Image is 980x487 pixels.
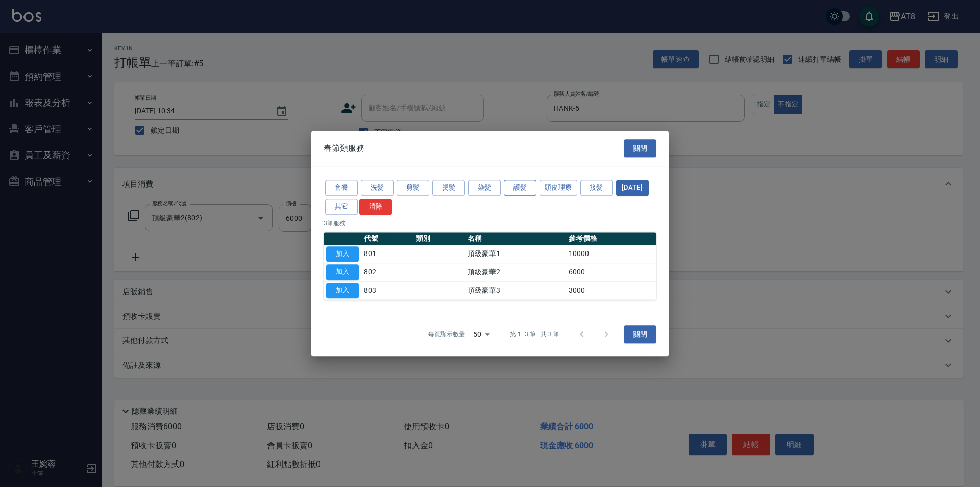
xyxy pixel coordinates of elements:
[465,282,566,300] td: 頂級豪華3
[624,325,656,344] button: 關閉
[510,330,559,339] p: 第 1–3 筆 共 3 筆
[326,265,359,281] button: 加入
[566,263,656,282] td: 6000
[566,232,656,245] th: 參考價格
[432,180,465,196] button: 燙髮
[359,199,392,215] button: 清除
[428,330,465,339] p: 每頁顯示數量
[566,245,656,263] td: 10000
[465,245,566,263] td: 頂級豪華1
[566,282,656,300] td: 3000
[397,180,429,196] button: 剪髮
[469,320,494,348] div: 50
[361,263,413,282] td: 802
[361,282,413,300] td: 803
[624,139,656,158] button: 關閉
[324,219,656,228] p: 3 筆服務
[413,232,465,245] th: 類別
[361,180,394,196] button: 洗髮
[325,199,358,215] button: 其它
[465,232,566,245] th: 名稱
[326,283,359,298] button: 加入
[326,246,359,262] button: 加入
[616,180,649,196] button: [DATE]
[468,180,501,196] button: 染髮
[324,143,364,153] span: 春節類服務
[580,180,613,196] button: 接髮
[465,263,566,282] td: 頂級豪華2
[540,180,577,196] button: 頭皮理療
[504,180,536,196] button: 護髮
[361,232,413,245] th: 代號
[361,245,413,263] td: 801
[325,180,358,196] button: 套餐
